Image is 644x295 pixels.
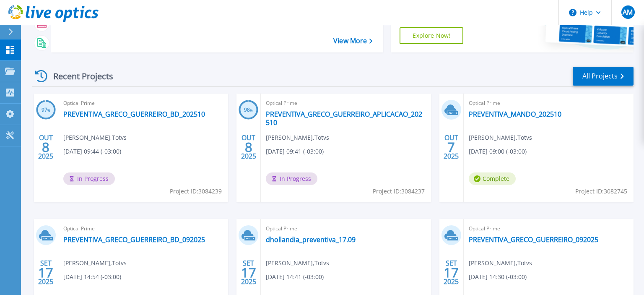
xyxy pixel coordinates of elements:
a: All Projects [573,67,634,86]
span: Complete [469,172,516,185]
span: In Progress [63,172,115,185]
span: 17 [38,269,53,276]
span: [DATE] 09:44 (-03:00) [63,147,121,156]
span: 17 [241,269,256,276]
span: Project ID: 3084239 [170,187,222,196]
span: In Progress [266,172,317,185]
div: Recent Projects [32,66,125,86]
span: [PERSON_NAME] , Totvs [63,133,127,142]
span: % [250,108,253,112]
a: PREVENTIVA_MANDO_202510 [469,110,561,118]
div: SET 2025 [443,257,459,288]
span: [DATE] 14:54 (-03:00) [63,272,121,282]
span: [PERSON_NAME] , Totvs [266,258,329,268]
span: Optical Prime [266,99,426,108]
a: PREVENTIVA_GRECO_GUERREIRO_APLICACAO_202510 [266,110,426,127]
h3: 98 [239,105,258,115]
a: PREVENTIVA_GRECO_GUERREIRO_092025 [469,235,598,244]
div: SET 2025 [38,257,54,288]
span: AM [623,9,633,16]
a: View More [333,37,372,45]
div: OUT 2025 [38,132,54,162]
a: dhollandia_preventiva_17.09 [266,235,356,244]
span: [PERSON_NAME] , Totvs [266,133,329,142]
a: Explore Now! [400,27,463,44]
span: Project ID: 3082745 [575,187,627,196]
h3: 97 [36,105,56,115]
span: [DATE] 14:30 (-03:00) [469,272,527,282]
span: Optical Prime [63,224,223,233]
a: PREVENTIVA_GRECO_GUERREIRO_BD_092025 [63,235,205,244]
a: PREVENTIVA_GRECO_GUERREIRO_BD_202510 [63,110,205,118]
span: [PERSON_NAME] , Totvs [469,133,532,142]
span: [PERSON_NAME] , Totvs [469,258,532,268]
span: Project ID: 3084237 [373,187,425,196]
span: Optical Prime [266,224,426,233]
span: 17 [444,269,459,276]
div: OUT 2025 [241,132,257,162]
span: % [47,108,50,112]
span: Optical Prime [63,99,223,108]
div: SET 2025 [241,257,257,288]
span: [PERSON_NAME] , Totvs [63,258,127,268]
span: [DATE] 09:00 (-03:00) [469,147,527,156]
span: 7 [447,144,455,151]
div: OUT 2025 [443,132,459,162]
span: [DATE] 09:41 (-03:00) [266,147,324,156]
span: 8 [245,144,252,151]
span: Optical Prime [469,224,628,233]
span: [DATE] 14:41 (-03:00) [266,272,324,282]
span: Optical Prime [469,99,628,108]
span: 8 [42,144,49,151]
